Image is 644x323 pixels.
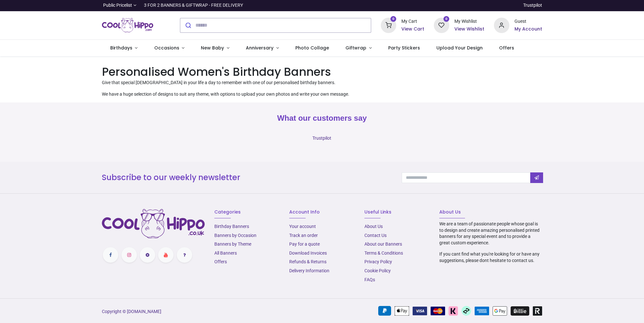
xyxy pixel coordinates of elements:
button: Submit [180,18,195,32]
a: Offers [214,259,227,264]
img: Apple Pay [395,306,409,316]
span: Offers [499,45,514,51]
a: About our Banners [364,241,402,247]
img: Google Pay [493,306,507,316]
span: Public Pricelist [103,2,132,9]
a: Privacy Policy [364,259,392,264]
a: Banners by Occasion [214,233,256,238]
h3: Subscribe to our weekly newsletter [102,172,392,183]
span: Birthdays [110,45,132,51]
a: Giftwrap [337,40,380,57]
a: Delivery Information [289,268,329,273]
h2: What our customers say [102,113,542,124]
div: Guest [514,18,542,25]
img: Klarna [449,306,458,316]
a: 0 [381,22,396,27]
span: Anniversary [246,45,273,51]
a: Public Pricelist [102,2,136,9]
img: VISA [413,307,427,315]
sup: 0 [443,16,450,22]
p: We are a team of passionate people whose goal is to design and create amazing personalised printe... [439,221,542,246]
a: View Wishlist [454,26,484,32]
div: My Wishlist [454,18,484,25]
a: Refunds & Returns [289,259,326,264]
a: Trustpilot [523,2,542,9]
img: Afterpay Clearpay [461,306,471,316]
a: My Account [514,26,542,32]
a: 0 [434,22,449,27]
a: Occasions [146,40,193,57]
a: FAQs [364,277,375,282]
img: MasterCard [431,307,445,315]
a: Birthday Banners [214,224,249,229]
a: Track an order [289,233,318,238]
sup: 0 [390,16,397,22]
p: We have a huge selection of designs to suit any theme, with options to upload your own photos and... [102,91,542,98]
a: New Baby [193,40,238,57]
div: My Cart [401,18,424,25]
a: Download Invoices [289,250,327,256]
a: Trustpilot [312,135,331,141]
h6: Account Info [289,209,354,215]
div: 3 FOR 2 BANNERS & GIFTWRAP - FREE DELIVERY [144,2,243,9]
p: If you cant find what you're looking for or have any suggestions, please dont hesitate to contact... [439,251,542,264]
a: Anniversary [237,40,287,57]
span: Party Stickers [388,45,420,51]
p: Give that special [DEMOGRAPHIC_DATA] in your life a day to remember with one of our personalised ... [102,80,542,86]
a: Birthdays [102,40,146,57]
h6: Useful Links [364,209,430,215]
img: American Express [475,307,489,315]
span: New Baby [201,45,224,51]
img: Revolut Pay [533,306,542,316]
span: Giftwrap [345,45,366,51]
img: PayPal [378,306,391,316]
a: Your account [289,224,316,229]
span: Occasions [154,45,179,51]
h6: About Us [439,209,542,215]
h6: Categories [214,209,280,215]
a: All Banners [214,250,237,256]
img: Cool Hippo [102,16,153,34]
a: Cookie Policy [364,268,391,273]
a: Copyright © [DOMAIN_NAME] [102,309,161,314]
span: Upload Your Design [436,45,483,51]
a: Contact Us [364,233,387,238]
a: Logo of Cool Hippo [102,16,153,34]
a: Terms & Conditions [364,250,403,256]
a: View Cart [401,26,424,32]
a: Pay for a quote [289,241,320,247]
a: About Us​ [364,224,383,229]
h1: Personalised Women's Birthday Banners [102,64,542,80]
img: Billie [511,306,529,316]
span: Photo Collage [295,45,329,51]
a: Banners by Theme [214,241,251,247]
